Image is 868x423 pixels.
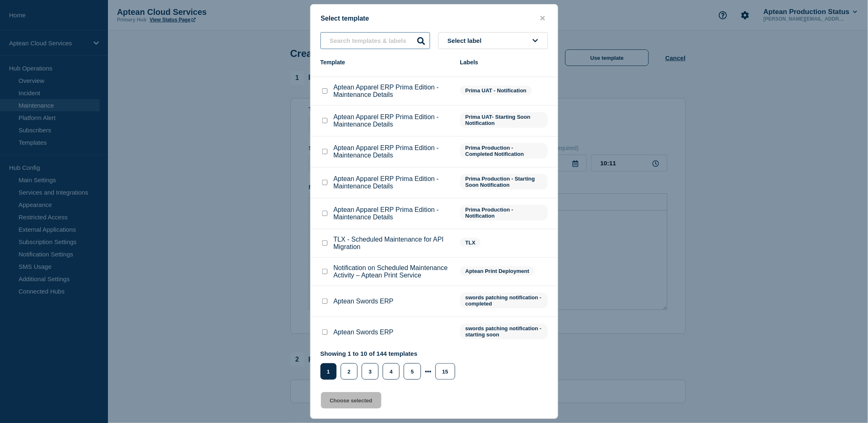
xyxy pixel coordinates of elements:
input: Aptean Apparel ERP Prima Edition - Maintenance Details checkbox [322,180,328,185]
button: 3 [362,363,379,380]
p: Aptean Swords ERP [334,298,394,305]
p: Aptean Apparel ERP Prima Edition - Maintenance Details [334,113,452,128]
div: Template [321,59,452,66]
input: Aptean Swords ERP checkbox [322,329,328,335]
input: Aptean Apparel ERP Prima Edition - Maintenance Details checkbox [322,149,328,154]
button: Select label [438,32,548,49]
p: Showing 1 to 10 of 144 templates [321,350,460,357]
input: Search templates & labels [321,32,430,49]
button: 15 [435,363,455,380]
button: close button [538,14,547,22]
p: Aptean Swords ERP [334,329,394,336]
button: 1 [321,363,337,380]
div: Labels [460,59,548,66]
p: Aptean Apparel ERP Prima Edition - Maintenance Details [334,84,452,99]
div: Select template [311,14,558,22]
button: 4 [383,363,400,380]
input: TLX - Scheduled Maintenance for API Migration checkbox [322,240,328,246]
input: Aptean Apparel ERP Prima Edition - Maintenance Details checkbox [322,118,328,123]
span: Prima UAT- Starting Soon Notification [460,112,548,128]
button: 2 [341,363,358,380]
span: TLX [460,238,481,247]
span: swords patching notification - completed [460,293,548,308]
input: Notification on Scheduled Maintenance Activity – Aptean Print Service checkbox [322,269,328,274]
input: Aptean Apparel ERP Prima Edition - Maintenance Details checkbox [322,211,328,216]
span: swords patching notification - starting soon [460,324,548,339]
p: Aptean Apparel ERP Prima Edition - Maintenance Details [334,144,452,159]
span: Prima Production - Starting Soon Notification [460,174,548,190]
span: Select label [448,37,485,44]
input: Aptean Apparel ERP Prima Edition - Maintenance Details checkbox [322,88,328,94]
p: Aptean Apparel ERP Prima Edition - Maintenance Details [334,175,452,190]
span: Aptean Print Deployment [460,266,535,276]
span: Prima UAT - Notification [460,86,532,95]
span: Prima Production - Completed Notification [460,143,548,159]
span: Prima Production - Notification [460,205,548,221]
input: Aptean Swords ERP checkbox [322,298,328,304]
p: Notification on Scheduled Maintenance Activity – Aptean Print Service [334,264,452,279]
p: TLX - Scheduled Maintenance for API Migration [334,236,452,251]
p: Aptean Apparel ERP Prima Edition - Maintenance Details [334,206,452,221]
button: Choose selected [321,392,381,409]
button: 5 [404,363,421,380]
